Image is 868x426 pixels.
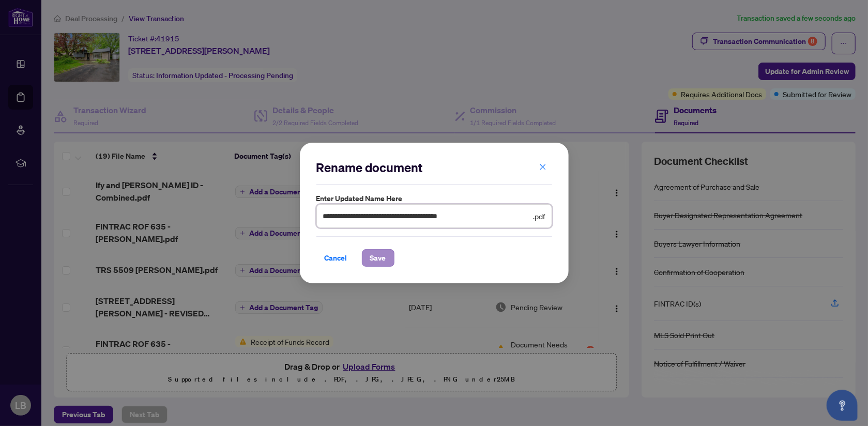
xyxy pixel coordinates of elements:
span: close [539,163,546,171]
button: Open asap [827,390,858,421]
span: .pdf [534,210,545,222]
span: Cancel [325,250,347,266]
button: Save [362,249,394,267]
label: Enter updated name here [316,193,552,204]
h2: Rename document [316,159,552,176]
button: Cancel [316,249,356,267]
span: Save [370,250,386,266]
